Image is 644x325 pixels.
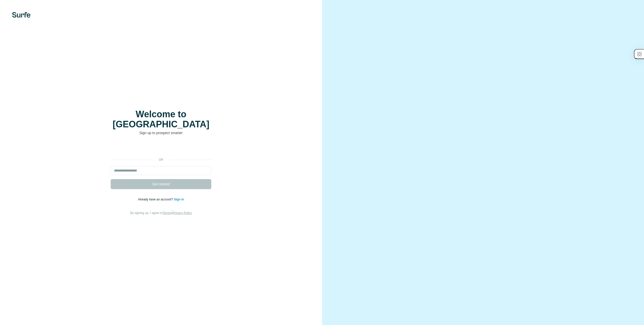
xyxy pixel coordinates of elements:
[108,143,214,154] iframe: Pulsante Accedi con Google
[163,211,171,215] a: Terms
[153,157,169,162] p: or
[111,130,211,135] p: Sign up to prospect smarter
[174,198,184,201] a: Sign in
[111,109,211,129] h1: Welcome to [GEOGRAPHIC_DATA]
[12,12,30,18] img: Surfe's logo
[138,198,174,201] span: Already have an account?
[173,211,192,215] a: Privacy Policy
[130,211,192,215] span: By signing up, I agree to &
